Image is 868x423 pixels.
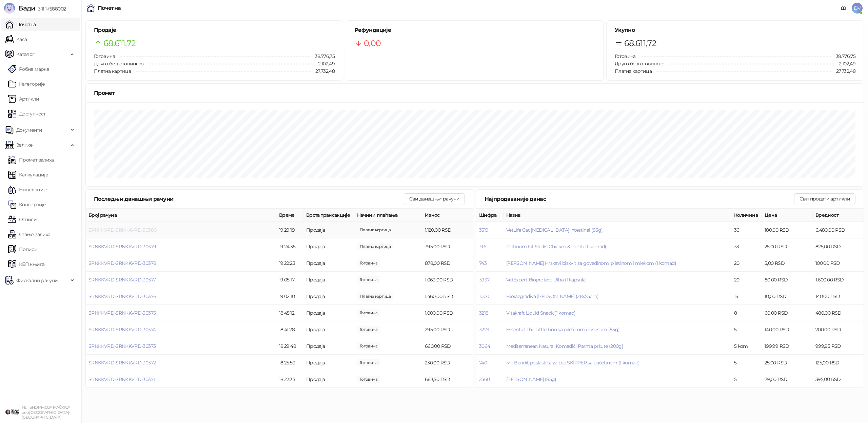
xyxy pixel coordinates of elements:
span: Друго безготовинско [615,61,665,67]
td: Продаја [303,338,354,355]
span: SRNKKVRD-SRNKKVRD-30371 [88,376,155,382]
button: Сви продати артикли [794,193,855,204]
td: 395,00 RSD [813,371,864,388]
span: 38.776,75 [831,52,855,60]
span: Залихе [16,138,33,152]
button: 740 [479,360,487,366]
td: Продаја [303,355,354,371]
span: 1.000,00 [357,376,380,383]
span: 500,00 [357,326,380,333]
td: 25,00 RSD [762,355,813,371]
td: 18:22:35 [276,371,303,388]
div: Промет [94,89,855,97]
span: 1.000,00 [357,342,380,350]
th: Врста трансакције [303,209,354,222]
img: 64x64-companyLogo-9f44b8df-f022-41eb-b7d6-300ad218de09.png [5,405,19,419]
span: Готовина [615,53,636,59]
td: Продаја [303,321,354,338]
a: Каса [5,33,27,46]
button: Mr. Bandit poslastica za pse SKIPPER sa pačetinom (1 komad) [506,360,639,366]
a: Документација [838,3,849,14]
span: 395,00 [357,243,393,250]
span: 2.000,00 [357,276,380,283]
td: 199,99 RSD [762,338,813,355]
th: Време [276,209,303,222]
td: 19:24:35 [276,238,303,255]
button: SRNKKVRD-SRNKKVRD-30376 [88,293,156,299]
a: Промет залиха [8,153,54,167]
td: 1.600,00 RSD [813,272,864,288]
td: Продаја [303,305,354,321]
span: Каталог [16,47,35,61]
td: 19:02:10 [276,288,303,305]
div: Почетна [98,5,121,11]
td: 295,00 RSD [422,321,473,338]
td: 700,00 RSD [813,321,864,338]
td: 1.120,00 RSD [422,222,473,238]
td: 395,00 RSD [422,238,473,255]
h5: Укупно [615,26,855,34]
td: Продаја [303,288,354,305]
span: Друго безготовинско [94,61,144,67]
button: 3064 [479,343,490,349]
span: 68.611,72 [103,37,136,50]
button: 2560 [479,376,490,382]
a: Калкулације [8,168,48,182]
button: VetLife Cat [MEDICAL_DATA] Intestinal (85g) [506,227,603,233]
span: SRNKKVRD-SRNKKVRD-30374 [88,326,156,333]
td: 19:05:17 [276,272,303,288]
button: 743 [479,260,487,266]
span: VetExpert Bioprotect Ultra (1 kapsula) [506,277,587,283]
td: 18:29:48 [276,338,303,355]
td: 5 [731,321,762,338]
button: SRNKKVRD-SRNKKVRD-30373 [88,343,156,349]
th: Назив [504,209,731,222]
td: 60,00 RSD [762,305,813,321]
span: 2.102,49 [313,60,335,67]
td: 660,00 RSD [422,338,473,355]
a: КЕП књига [8,257,44,271]
td: 14 [731,288,762,305]
td: 140,00 RSD [762,321,813,338]
th: Цена [762,209,813,222]
td: Продаја [303,371,354,388]
td: 8 [731,305,762,321]
td: 5 [731,371,762,388]
th: Шифра [476,209,504,222]
td: Продаја [303,255,354,272]
td: 663,50 RSD [422,371,473,388]
button: Mediterranean Natural Komadići Parma pršute (200g) [506,343,623,349]
button: 196 [479,244,486,250]
td: 1.000,00 RSD [422,305,473,321]
span: SRNKKVRD-SRNKKVRD-30375 [88,310,156,316]
img: Logo [4,3,15,14]
td: 18:41:28 [276,321,303,338]
td: 79,00 RSD [762,371,813,388]
span: SRNKKVRD-SRNKKVRD-30377 [88,277,156,283]
td: 19:22:23 [276,255,303,272]
button: SRNKKVRD-SRNKKVRD-30380 [88,227,156,233]
span: 1.120,00 [357,226,393,234]
td: 999,95 RSD [813,338,864,355]
a: Конверзије [8,198,46,211]
span: 2.102,49 [834,60,855,67]
button: SRNKKVRD-SRNKKVRD-30379 [88,244,156,250]
td: 140,00 RSD [813,288,864,305]
button: 1000 [479,293,489,299]
button: [PERSON_NAME] Hrskavi biskvit sa govedinom, piletinom i mlekom (1 komad) [506,260,676,266]
button: [PERSON_NAME] (85g) [506,376,556,382]
h5: Рефундације [354,26,595,34]
td: 5,00 RSD [762,255,813,272]
button: Platinum Fit Sticks Chicken & Lamb (1 komad) [506,244,606,250]
h5: Продаје [94,26,335,34]
span: 1.460,00 [357,293,393,300]
span: 900,00 [357,259,380,267]
th: Количина [731,209,762,222]
td: 125,00 RSD [813,355,864,371]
